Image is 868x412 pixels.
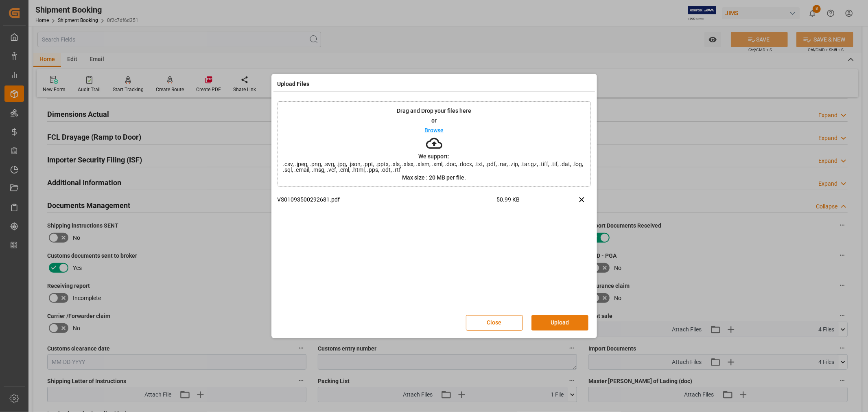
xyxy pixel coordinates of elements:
span: 50.99 KB [497,195,552,210]
button: Upload [531,315,588,331]
p: VS01093500292681.pdf [278,195,497,204]
p: or [431,118,437,123]
p: We support: [419,153,450,159]
button: Close [466,315,523,331]
div: Drag and Drop your files hereorBrowseWe support:.csv, .jpeg, .png, .svg, .jpg, .json, .ppt, .pptx... [278,101,591,187]
p: Drag and Drop your files here [397,108,471,114]
span: .csv, .jpeg, .png, .svg, .jpg, .json, .ppt, .pptx, .xls, .xlsx, .xlsm, .xml, .doc, .docx, .txt, .... [278,161,590,173]
p: Browse [424,127,444,133]
h4: Upload Files [278,80,310,88]
p: Max size : 20 MB per file. [402,175,466,180]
